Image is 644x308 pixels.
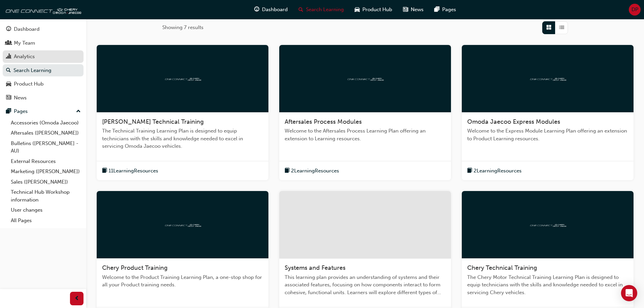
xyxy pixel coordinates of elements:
[285,274,446,297] span: This learning plan provides an understanding of systems and their associated features, focusing o...
[529,75,566,81] img: oneconnect
[6,81,11,87] span: car-icon
[546,24,551,31] span: Grid
[8,166,84,177] a: Marketing ([PERSON_NAME])
[14,94,27,102] div: News
[6,68,11,74] span: search-icon
[355,5,360,14] span: car-icon
[629,4,641,16] button: DP
[109,167,158,175] span: 11 Learning Resources
[164,75,201,81] img: oneconnect
[14,108,28,115] div: Pages
[8,215,84,226] a: All Pages
[462,45,634,181] a: oneconnectOmoda Jaecoo Express ModulesWelcome to the Express Module Learning Plan offering an ext...
[467,167,522,175] button: book-icon2LearningResources
[102,118,204,125] span: [PERSON_NAME] Technical Training
[8,205,84,215] a: User changes
[559,24,564,31] span: List
[285,127,446,142] span: Welcome to the Aftersales Process Learning Plan offering an extension to Learning resources.
[398,3,429,17] a: news-iconNews
[285,264,345,271] span: Systems and Features
[102,264,168,271] span: Chery Product Training
[3,23,84,35] a: Dashboard
[102,167,158,175] button: book-icon11LearningResources
[3,105,84,118] button: Pages
[349,3,398,17] a: car-iconProduct Hub
[14,25,40,33] div: Dashboard
[6,40,11,46] span: people-icon
[631,6,638,14] span: DP
[262,6,288,14] span: Dashboard
[74,294,79,303] span: prev-icon
[279,45,451,181] a: oneconnectAftersales Process ModulesWelcome to the Aftersales Process Learning Plan offering an e...
[14,53,35,61] div: Analytics
[14,80,44,88] div: Product Hub
[6,54,11,60] span: chart-icon
[8,118,84,128] a: Accessories (Omoda Jaecoo)
[8,177,84,187] a: Sales ([PERSON_NAME])
[293,3,349,17] a: search-iconSearch Learning
[102,274,263,289] span: Welcome to the Product Training Learning Plan, a one-stop shop for all your Product training needs.
[249,3,293,17] a: guage-iconDashboard
[6,109,11,115] span: pages-icon
[8,128,84,138] a: Aftersales ([PERSON_NAME])
[162,24,204,31] span: Showing 7 results
[347,75,384,81] img: oneconnect
[621,285,637,301] div: Open Intercom Messenger
[474,167,522,175] span: 2 Learning Resources
[529,221,566,228] img: oneconnect
[8,138,84,156] a: Bulletins ([PERSON_NAME] - AU)
[467,264,537,271] span: Chery Technical Training
[434,5,439,14] span: pages-icon
[8,187,84,205] a: Technical Hub Workshop information
[467,274,628,297] span: The Chery Motor Technical Training Learning Plan is designed to equip technicians with the skills...
[6,95,11,101] span: news-icon
[442,6,456,14] span: Pages
[429,3,461,17] a: pages-iconPages
[102,127,263,150] span: The Technical Training Learning Plan is designed to equip technicians with the skills and knowled...
[97,45,268,181] a: oneconnect[PERSON_NAME] Technical TrainingThe Technical Training Learning Plan is designed to equ...
[411,6,424,14] span: News
[8,156,84,167] a: External Resources
[3,3,81,16] img: oneconnect
[299,5,303,14] span: search-icon
[164,221,201,228] img: oneconnect
[76,107,81,116] span: up-icon
[467,167,472,175] span: book-icon
[14,39,35,47] div: My Team
[306,6,344,14] span: Search Learning
[362,6,392,14] span: Product Hub
[102,167,107,175] span: book-icon
[3,50,84,63] a: Analytics
[3,64,84,77] a: Search Learning
[3,37,84,49] a: My Team
[3,22,84,105] button: DashboardMy TeamAnalyticsSearch LearningProduct HubNews
[403,5,408,14] span: news-icon
[285,167,339,175] button: book-icon2LearningResources
[285,167,290,175] span: book-icon
[467,127,628,142] span: Welcome to the Express Module Learning Plan offering an extension to Product Learning resources.
[6,26,11,32] span: guage-icon
[254,5,259,14] span: guage-icon
[3,92,84,104] a: News
[3,78,84,90] a: Product Hub
[467,118,560,125] span: Omoda Jaecoo Express Modules
[291,167,339,175] span: 2 Learning Resources
[285,118,362,125] span: Aftersales Process Modules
